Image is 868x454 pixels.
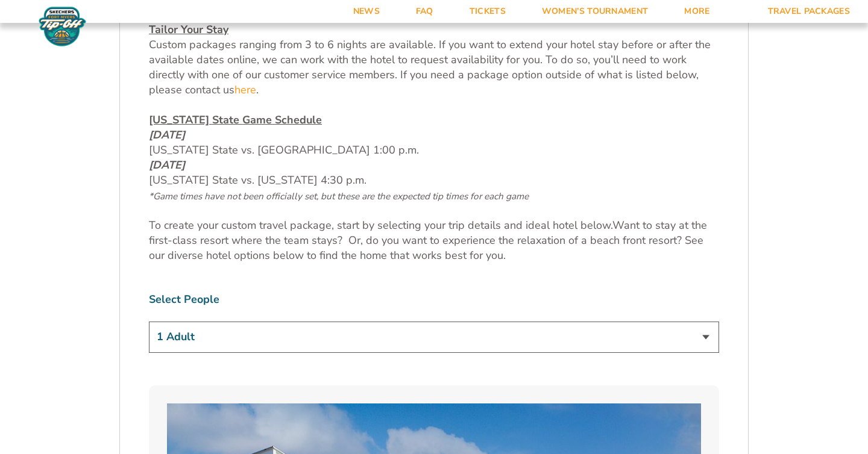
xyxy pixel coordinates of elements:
[149,190,529,202] span: *Game times have not been officially set, but these are the expected tip times for each game
[149,292,719,307] label: Select People
[149,37,711,98] span: Custom packages ranging from 3 to 6 nights are available. If you want to extend your hotel stay b...
[149,113,322,127] span: [US_STATE] State Game Schedule
[149,22,228,37] u: Tailor Your Stay
[36,6,89,47] img: Fort Myers Tip-Off
[149,218,719,264] p: Want to stay at the first-class resort where the team stays? Or, do you want to experience the re...
[149,158,185,172] em: [DATE]
[256,82,259,97] span: .
[149,218,612,232] span: To create your custom travel package, start by selecting your trip details and ideal hotel below.
[149,128,529,203] span: [US_STATE] State vs. [GEOGRAPHIC_DATA] 1:00 p.m. [US_STATE] State vs. [US_STATE] 4:30 p.m.
[234,82,256,98] a: here
[149,128,185,142] em: [DATE]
